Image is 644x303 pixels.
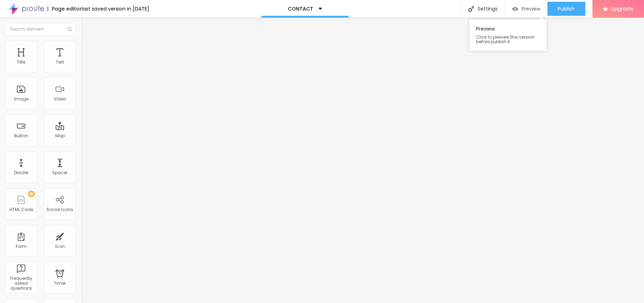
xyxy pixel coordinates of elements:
[48,6,82,11] div: Page editor
[82,6,149,11] div: last saved version in [DATE]
[505,2,547,16] button: Preview
[81,18,644,303] iframe: Editor
[547,2,585,16] button: Publish
[512,6,518,12] img: view-1.svg
[56,60,64,65] div: Text
[54,97,66,101] div: Video
[14,170,29,175] div: Divider
[14,97,29,101] div: Image
[68,27,72,31] img: Icone
[522,6,540,12] span: Preview
[7,276,35,291] div: Frequently asked questions
[16,244,27,249] div: Form
[5,23,76,35] input: Search element
[10,207,33,212] div: HTML Code
[55,244,65,249] div: Icon
[14,133,28,138] div: Button
[52,170,68,175] div: Spacer
[468,6,474,12] img: Icone
[55,133,65,138] div: Map
[54,281,66,286] div: Timer
[558,6,575,12] span: Publish
[288,6,313,11] p: CONTACT
[476,35,539,44] span: Click to preview this version before publish it.
[469,19,547,51] div: Preview
[17,60,25,65] div: Title
[46,207,73,212] div: Social Icons
[611,6,633,12] span: Upgrade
